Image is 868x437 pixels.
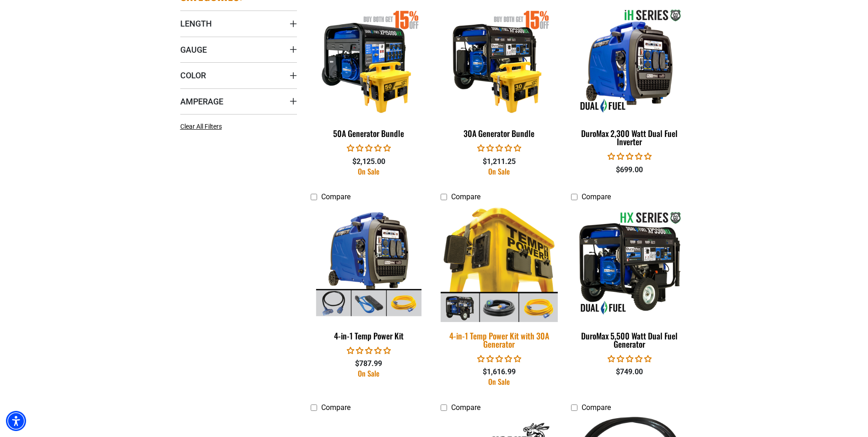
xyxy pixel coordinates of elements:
span: Color [180,70,206,81]
span: Amperage [180,96,223,107]
span: 0.00 stars [347,346,391,355]
a: 4-in-1 Temp Power Kit with 30A Generator 4-in-1 Temp Power Kit with 30A Generator [441,206,557,354]
img: DuroMax 5,500 Watt Dual Fuel Generator [572,210,687,316]
a: 4-in-1 Temp Power Kit 4-in-1 Temp Power Kit [311,206,427,345]
span: Gauge [180,44,207,55]
summary: Length [180,11,297,36]
div: DuroMax 2,300 Watt Dual Fuel Inverter [571,129,688,146]
span: Compare [582,192,611,201]
div: $749.00 [571,366,688,377]
span: 0.00 stars [477,144,521,153]
div: DuroMax 5,500 Watt Dual Fuel Generator [571,332,688,348]
span: 0.00 stars [608,355,652,363]
span: Length [180,18,212,29]
a: DuroMax 2,300 Watt Dual Fuel Inverter DuroMax 2,300 Watt Dual Fuel Inverter [571,4,688,151]
div: On Sale [441,378,557,385]
div: $2,125.00 [311,156,427,167]
span: Compare [321,403,350,412]
span: 0.00 stars [608,152,652,161]
div: $787.99 [311,358,427,369]
span: Compare [321,192,350,201]
div: On Sale [311,168,427,175]
img: DuroMax 2,300 Watt Dual Fuel Inverter [572,8,687,114]
div: On Sale [311,370,427,377]
div: Accessibility Menu [6,411,26,431]
img: 50A Generator Bundle [311,8,426,114]
div: $1,211.25 [441,156,557,167]
div: 50A Generator Bundle [311,129,427,137]
img: 30A Generator Bundle [442,8,557,114]
a: 30A Generator Bundle 30A Generator Bundle [441,4,557,143]
a: 50A Generator Bundle 50A Generator Bundle [311,4,427,143]
div: 4-in-1 Temp Power Kit [311,332,427,340]
div: 4-in-1 Temp Power Kit with 30A Generator [441,332,557,348]
span: Compare [451,403,480,412]
div: On Sale [441,168,557,175]
a: Clear All Filters [180,122,226,131]
div: 30A Generator Bundle [441,129,557,137]
div: $1,616.99 [441,366,557,377]
div: $699.00 [571,164,688,175]
span: 0.00 stars [347,144,391,153]
span: 0.00 stars [477,355,521,363]
span: Compare [582,403,611,412]
span: Clear All Filters [180,123,222,130]
summary: Color [180,62,297,88]
a: DuroMax 5,500 Watt Dual Fuel Generator DuroMax 5,500 Watt Dual Fuel Generator [571,206,688,354]
summary: Gauge [180,37,297,62]
summary: Amperage [180,88,297,114]
span: Compare [451,192,480,201]
img: 4-in-1 Temp Power Kit [311,210,426,316]
img: 4-in-1 Temp Power Kit with 30A Generator [435,205,563,322]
